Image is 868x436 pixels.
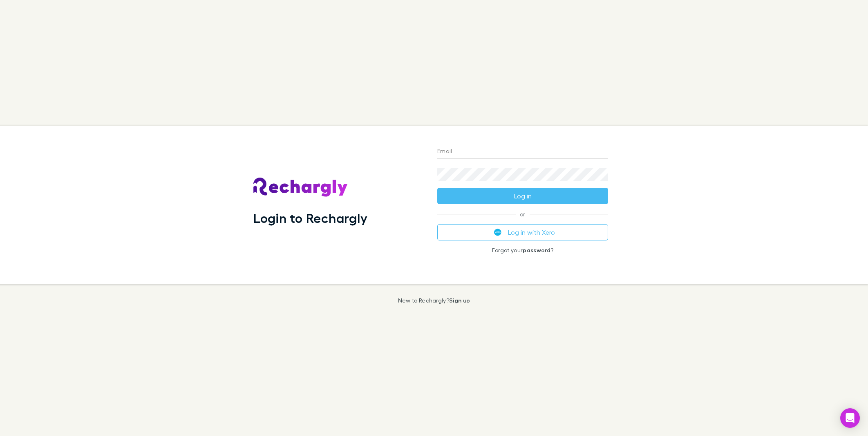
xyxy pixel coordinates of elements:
[437,188,608,204] button: Log in
[494,229,501,236] img: Xero's logo
[437,247,608,254] p: Forgot your ?
[398,297,470,304] p: New to Rechargly?
[523,247,550,254] a: password
[840,408,860,428] div: Open Intercom Messenger
[253,178,348,197] img: Rechargly's Logo
[437,224,608,240] button: Log in with Xero
[253,210,367,226] h1: Login to Rechargly
[449,297,470,304] a: Sign up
